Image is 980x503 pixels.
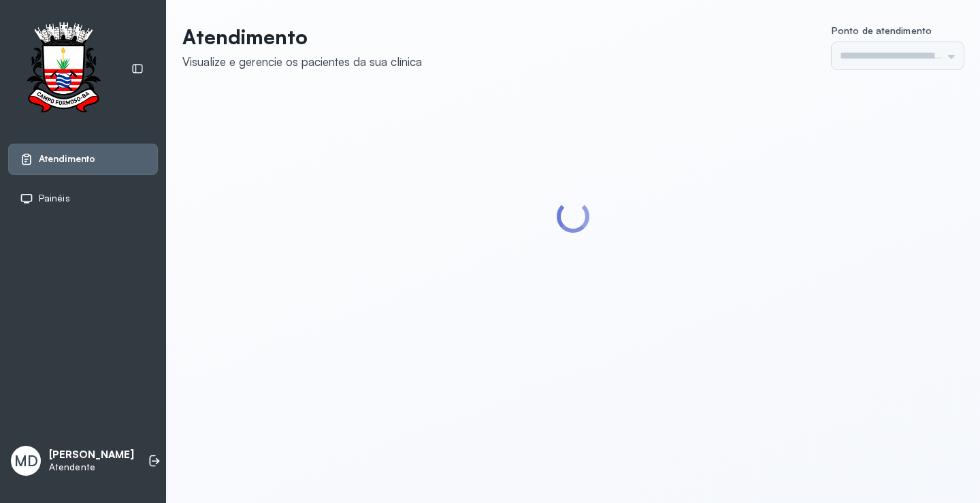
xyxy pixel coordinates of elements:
[182,25,422,49] p: Atendimento
[832,25,932,36] span: Ponto de atendimento
[39,153,95,165] span: Atendimento
[39,193,70,204] span: Painéis
[14,452,38,470] span: MD
[182,54,422,69] div: Visualize e gerencie os pacientes da sua clínica
[14,22,112,116] img: Logotipo do estabelecimento
[49,449,134,461] p: [PERSON_NAME]
[20,152,146,166] a: Atendimento
[49,461,134,473] p: Atendente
